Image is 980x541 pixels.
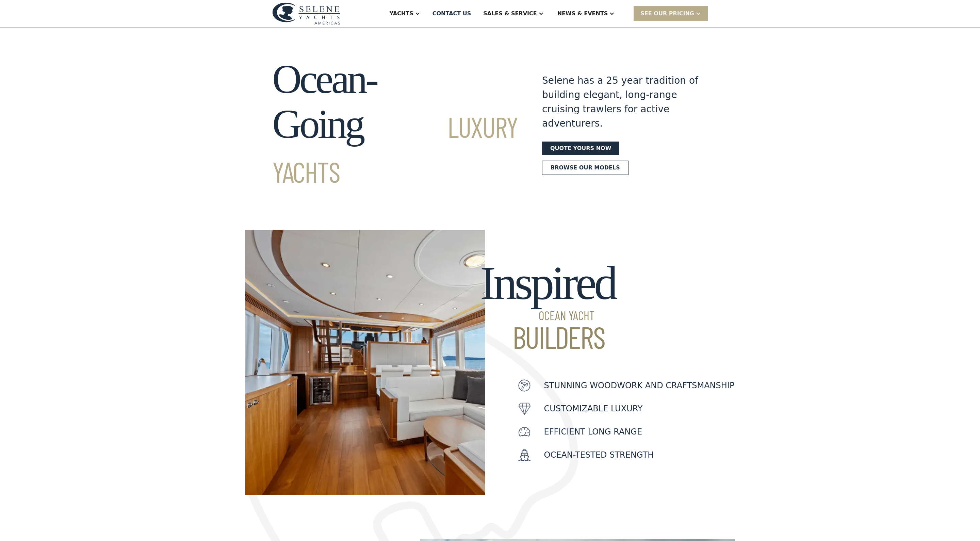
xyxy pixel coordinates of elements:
[432,10,471,18] div: Contact US
[272,2,340,24] img: logo
[480,322,615,352] span: Builders
[544,449,654,461] p: Ocean-Tested Strength
[518,403,530,415] img: icon
[542,73,699,131] div: Selene has a 25 year tradition of building elegant, long-range cruising trawlers for active adven...
[480,257,615,352] h2: Inspired
[640,10,694,18] div: SEE Our Pricing
[272,109,518,188] span: Luxury Yachts
[557,10,608,18] div: News & EVENTS
[544,426,642,438] p: Efficient Long Range
[634,6,708,21] div: SEE Our Pricing
[544,403,643,415] p: customizable luxury
[544,379,735,392] p: Stunning woodwork and craftsmanship
[272,57,518,192] h1: Ocean-Going
[480,309,615,322] span: Ocean Yacht
[390,10,413,18] div: Yachts
[483,10,537,18] div: Sales & Service
[542,142,619,155] a: Quote yours now
[245,230,485,495] img: motor yachts for sale
[542,161,628,175] a: Browse our models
